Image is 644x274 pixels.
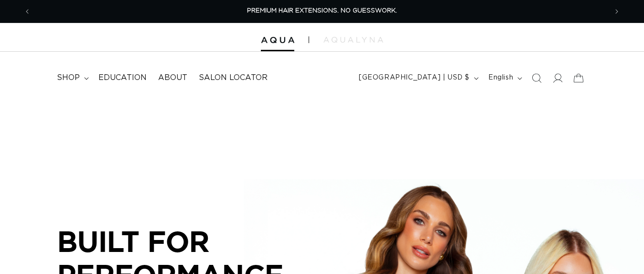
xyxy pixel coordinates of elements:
[526,68,547,89] summary: Search
[488,73,513,83] span: English
[323,37,383,43] img: aqualyna.com
[158,73,187,83] span: About
[483,69,526,87] button: English
[17,2,38,21] button: Previous announcement
[353,69,483,87] button: [GEOGRAPHIC_DATA] | USD $
[152,67,193,89] a: About
[199,73,268,83] span: Salon Locator
[359,73,470,83] span: [GEOGRAPHIC_DATA] | USD $
[261,37,294,44] img: Aqua Hair Extensions
[193,67,273,89] a: Salon Locator
[606,2,627,21] button: Next announcement
[51,67,93,89] summary: shop
[98,73,147,83] span: Education
[247,8,397,14] span: PREMIUM HAIR EXTENSIONS. NO GUESSWORK.
[57,73,80,83] span: shop
[93,67,152,89] a: Education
